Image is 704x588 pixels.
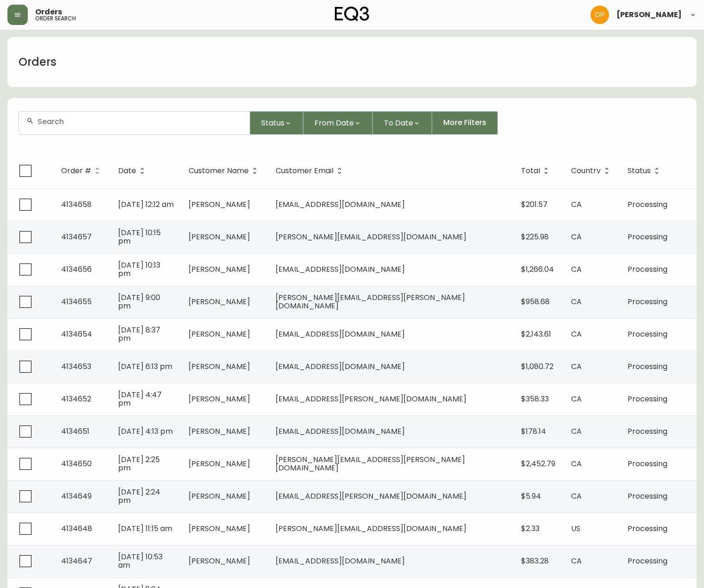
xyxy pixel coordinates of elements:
span: [PERSON_NAME] [189,264,250,275]
span: [DATE] 2:24 pm [118,487,160,506]
span: [DATE] 11:15 am [118,523,172,534]
button: Status [250,111,303,135]
button: From Date [303,111,373,135]
span: [PERSON_NAME] [189,231,250,242]
img: b0154ba12ae69382d64d2f3159806b19 [591,6,609,24]
span: [PERSON_NAME] [189,296,250,307]
span: Processing [628,264,667,275]
span: Processing [628,394,667,404]
span: Processing [628,199,667,210]
span: [DATE] 4:47 pm [118,389,162,408]
span: Status [628,167,663,175]
span: Country [571,168,601,174]
span: From Date [314,117,354,129]
span: [EMAIL_ADDRESS][DOMAIN_NAME] [276,361,405,372]
span: Country [571,167,613,175]
span: [PERSON_NAME][EMAIL_ADDRESS][PERSON_NAME][DOMAIN_NAME] [276,292,465,311]
span: [PERSON_NAME] [189,491,250,501]
span: [PERSON_NAME] [189,394,250,404]
span: CA [571,556,582,566]
span: US [571,523,580,534]
span: $958.68 [521,296,550,307]
span: CA [571,458,582,469]
span: $2.33 [521,523,540,534]
span: [DATE] 6:13 pm [118,361,172,372]
span: Date [118,167,148,175]
span: 4134648 [61,523,92,534]
span: Total [521,167,552,175]
span: Processing [628,426,667,437]
span: 4134652 [61,394,91,404]
span: [PERSON_NAME] [189,458,250,469]
span: 4134653 [61,361,91,372]
span: 4134651 [61,426,89,437]
span: CA [571,491,582,501]
span: $178.14 [521,426,546,437]
span: Processing [628,491,667,501]
span: [PERSON_NAME] [189,199,250,210]
span: [PERSON_NAME] [189,426,250,437]
span: Processing [628,231,667,242]
span: [PERSON_NAME] [189,361,250,372]
span: Customer Email [276,168,333,174]
span: [DATE] 10:15 pm [118,227,161,246]
span: Orders [35,8,62,16]
span: [PERSON_NAME] [189,329,250,339]
span: 4134655 [61,296,92,307]
span: Order # [61,167,103,175]
span: 4134654 [61,329,92,339]
button: To Date [373,111,432,135]
span: Order # [61,168,91,174]
span: [PERSON_NAME][EMAIL_ADDRESS][DOMAIN_NAME] [276,523,466,534]
span: [EMAIL_ADDRESS][PERSON_NAME][DOMAIN_NAME] [276,491,466,501]
span: CA [571,426,582,437]
h1: Orders [19,54,57,70]
span: $5.94 [521,491,541,501]
span: [EMAIL_ADDRESS][DOMAIN_NAME] [276,556,405,566]
span: $358.33 [521,394,549,404]
span: CA [571,296,582,307]
span: Processing [628,556,667,566]
button: More Filters [432,111,498,135]
span: [DATE] 9:00 pm [118,292,160,311]
span: Customer Name [189,167,261,175]
span: [PERSON_NAME] [189,523,250,534]
span: CA [571,394,582,404]
span: Customer Email [276,167,346,175]
span: [PERSON_NAME][EMAIL_ADDRESS][PERSON_NAME][DOMAIN_NAME] [276,454,465,473]
h5: order search [35,16,76,21]
span: 4134650 [61,458,92,469]
span: 4134656 [61,264,92,275]
span: Status [628,168,651,174]
span: More Filters [443,118,486,128]
span: Processing [628,458,667,469]
span: [PERSON_NAME] [189,556,250,566]
span: 4134649 [61,491,92,501]
span: $225.98 [521,231,549,242]
span: $383.28 [521,556,549,566]
span: [EMAIL_ADDRESS][DOMAIN_NAME] [276,426,405,437]
span: Status [261,117,284,129]
input: Search [38,117,242,126]
span: Total [521,168,540,174]
span: [DATE] 8:37 pm [118,325,160,344]
span: [DATE] 2:25 pm [118,454,160,473]
span: [EMAIL_ADDRESS][DOMAIN_NAME] [276,199,405,210]
span: [PERSON_NAME][EMAIL_ADDRESS][DOMAIN_NAME] [276,231,466,242]
span: CA [571,329,582,339]
span: Processing [628,361,667,372]
span: [DATE] 10:13 pm [118,260,160,279]
span: [DATE] 10:53 am [118,551,163,570]
span: [EMAIL_ADDRESS][DOMAIN_NAME] [276,329,405,339]
span: CA [571,231,582,242]
span: Processing [628,296,667,307]
span: Date [118,168,136,174]
span: 4134657 [61,231,92,242]
span: CA [571,199,582,210]
span: $1,266.04 [521,264,554,275]
span: CA [571,264,582,275]
span: CA [571,361,582,372]
span: [PERSON_NAME] [616,11,682,19]
span: Processing [628,329,667,339]
span: 4134658 [61,199,92,210]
